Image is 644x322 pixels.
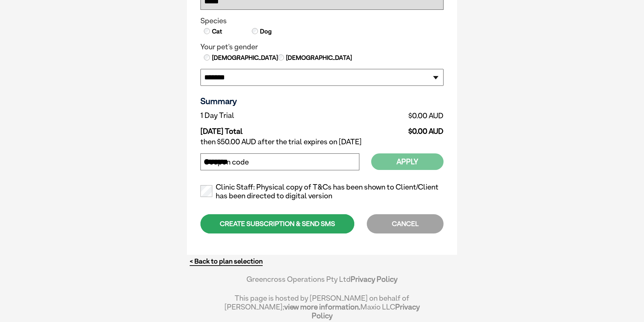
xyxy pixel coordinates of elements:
input: Clinic Staff: Physical copy of T&Cs has been shown to Client/Client has been directed to digital ... [200,185,212,197]
a: Privacy Policy [351,275,398,283]
div: Greencross Operations Pty Ltd [224,275,420,290]
td: $0.00 AUD [333,109,444,122]
div: CREATE SUBSCRIPTION & SEND SMS [200,214,354,233]
a: view more information. [284,302,360,311]
td: [DATE] Total [200,122,333,136]
td: 1 Day Trial [200,109,333,122]
label: Clinic Staff: Physical copy of T&Cs has been shown to Client/Client has been directed to digital ... [200,183,444,200]
div: CANCEL [367,214,444,233]
legend: Species [200,17,444,25]
label: Coupon code [204,158,249,167]
button: Apply [371,153,444,170]
td: $0.00 AUD [333,122,444,136]
legend: Your pet's gender [200,43,444,51]
td: then $50.00 AUD after the trial expires on [DATE] [200,136,444,148]
h3: Summary [200,96,444,106]
a: Privacy Policy [312,302,420,320]
div: This page is hosted by [PERSON_NAME] on behalf of [PERSON_NAME]; Maxio LLC [224,290,420,320]
a: < Back to plan selection [190,257,263,266]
